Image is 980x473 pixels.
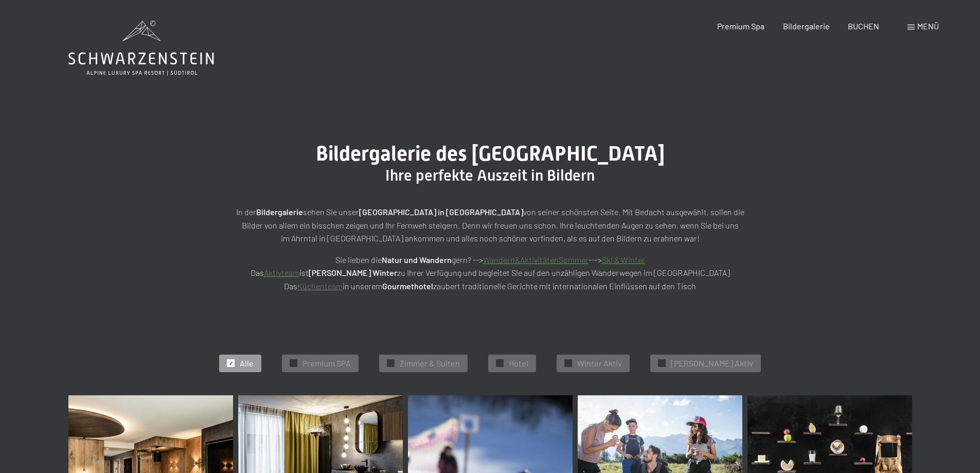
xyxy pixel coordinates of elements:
span: ✓ [229,360,233,367]
strong: Gourmethotel [382,281,433,291]
span: Ihre perfekte Auszeit in Bildern [385,166,595,184]
strong: [GEOGRAPHIC_DATA] in [GEOGRAPHIC_DATA] [359,207,523,217]
strong: Natur und Wandern [382,255,452,265]
span: Premium SPA [302,358,351,369]
span: Alle [240,358,254,369]
strong: [PERSON_NAME] Winter [309,268,397,277]
a: Wandern&AktivitätenSommer [483,255,589,265]
span: Winter Aktiv [577,358,622,369]
span: Hotel [509,358,528,369]
a: Premium Spa [717,21,764,31]
span: ✓ [498,360,502,367]
a: Aktivteam [264,268,299,277]
span: Bildergalerie des [GEOGRAPHIC_DATA] [316,142,665,166]
a: Ski & Winter [602,255,645,265]
span: ✓ [566,360,571,367]
a: Küchenteam [297,281,343,291]
span: Zimmer & Suiten [400,358,460,369]
a: BUCHEN [848,21,879,31]
p: In der sehen Sie unser von seiner schönsten Seite. Mit Bedacht ausgewählt, sollen die Bilder von ... [233,205,747,245]
p: Sie lieben die gern? --> ---> Das ist zu Ihrer Verfügung und begleitet Sie auf den unzähligen Wan... [233,253,747,293]
span: ✓ [292,360,296,367]
span: Menü [917,21,939,31]
span: ✓ [660,360,664,367]
strong: Bildergalerie [256,207,303,217]
a: Bildergalerie [783,21,830,31]
span: ✓ [389,360,393,367]
span: [PERSON_NAME] Aktiv [671,358,753,369]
